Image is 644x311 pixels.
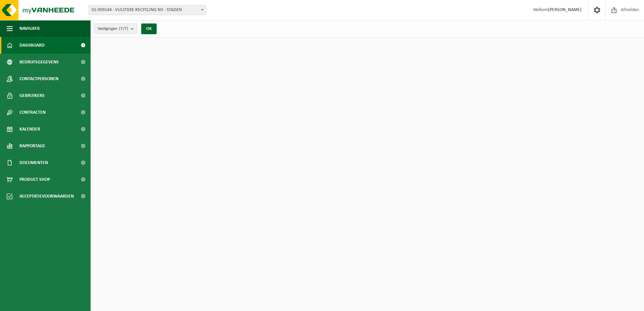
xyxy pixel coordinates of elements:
[19,104,46,121] span: Contracten
[3,296,112,311] iframe: chat widget
[19,121,40,138] span: Kalender
[89,5,206,15] span: 01-059144 - VULSTEKE RECYCLING NV - STADEN
[19,54,59,70] span: Bedrijfsgegevens
[141,23,157,34] button: OK
[94,23,137,34] button: Vestigingen(7/7)
[19,188,74,205] span: Acceptatievoorwaarden
[19,20,40,37] span: Navigatie
[119,27,128,31] count: (7/7)
[19,70,58,87] span: Contactpersonen
[98,24,128,34] span: Vestigingen
[19,87,45,104] span: Gebruikers
[19,138,45,154] span: Rapportage
[19,37,45,54] span: Dashboard
[548,7,582,12] strong: [PERSON_NAME]
[89,5,206,15] span: 01-059144 - VULSTEKE RECYCLING NV - STADEN
[19,171,50,188] span: Product Shop
[19,154,48,171] span: Documenten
